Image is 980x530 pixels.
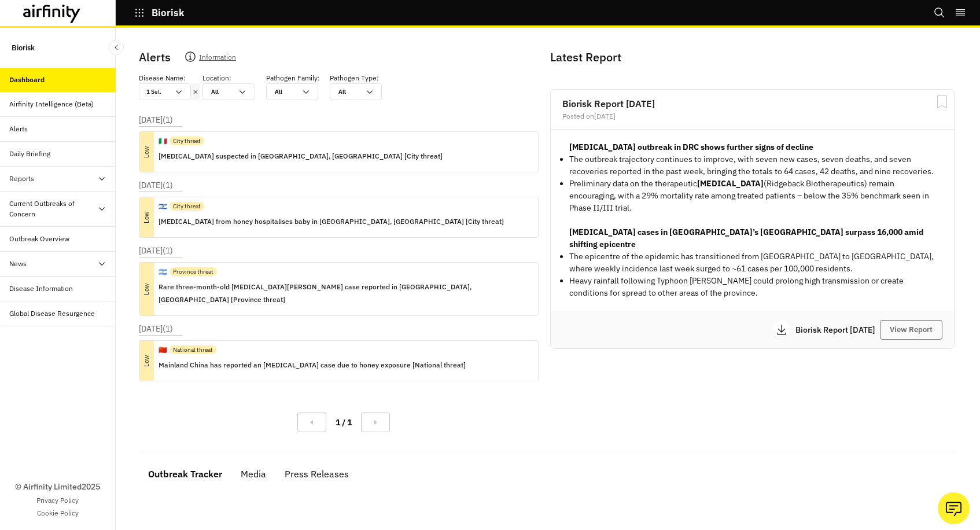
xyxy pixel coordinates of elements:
p: 🇦🇷 [159,267,167,277]
p: Information [199,51,236,67]
div: Alerts [9,124,28,134]
button: Ask our analysts [938,492,970,524]
p: Province threat [173,267,213,276]
p: Alerts [139,49,171,66]
div: Airfinity Intelligence (Beta) [9,99,94,109]
p: Low [127,210,167,224]
p: 🇮🇹 [159,136,167,146]
strong: [MEDICAL_DATA] outbreak in DRC shows further signs of decline [569,142,813,152]
p: City threat [173,202,201,211]
p: Low [120,282,173,296]
div: Current Outbreaks of Concern [9,198,97,219]
button: Previous Page [297,413,326,432]
svg: Bookmark Report [935,94,949,109]
p: Pathogen Family : [266,73,320,83]
p: 🇮🇱 [159,201,167,212]
a: Privacy Policy [36,495,79,506]
p: [DATE] ( 1 ) [139,245,173,257]
p: Biorisk [152,8,185,18]
div: Dashboard [9,75,45,85]
div: Daily Briefing [9,149,50,159]
p: Mainland China has reported an [MEDICAL_DATA] case due to honey exposure [National threat] [159,359,466,371]
p: City threat [173,137,201,145]
p: Biorisk [12,37,35,58]
p: [MEDICAL_DATA] suspected in [GEOGRAPHIC_DATA], [GEOGRAPHIC_DATA] [City threat] [159,150,443,163]
p: National threat [173,345,213,354]
p: 🇨🇳 [159,345,167,355]
p: Preliminary data on the therapeutic (Ridgeback Biotherapeutics) remain encouraging, with a 29% mo... [569,178,935,214]
strong: [MEDICAL_DATA] [697,178,764,189]
p: Low [127,145,167,159]
p: Heavy rainfall following Typhoon [PERSON_NAME] could prolong high transmission or create conditio... [569,275,935,299]
button: Next Page [361,413,390,432]
div: 1 Sel. [139,84,174,100]
div: Outbreak Overview [9,234,69,244]
p: © Airfinity Limited 2025 [15,481,100,493]
p: [DATE] ( 1 ) [139,179,173,192]
button: Search [934,3,945,23]
div: News [9,259,27,269]
p: [DATE] ( 1 ) [139,114,173,126]
div: Disease Information [9,284,73,294]
p: Rare three-month-old [MEDICAL_DATA][PERSON_NAME] case reported in [GEOGRAPHIC_DATA], [GEOGRAPHIC_... [159,281,529,306]
h2: Biorisk Report [DATE] [562,99,942,108]
div: Global Disease Resurgence [9,308,95,319]
p: Pathogen Type : [330,73,379,83]
p: The epicentre of the epidemic has transitioned from [GEOGRAPHIC_DATA] to [GEOGRAPHIC_DATA], where... [569,251,935,275]
button: View Report [880,320,942,340]
a: Cookie Policy [37,508,79,518]
strong: [MEDICAL_DATA] cases in [GEOGRAPHIC_DATA]’s [GEOGRAPHIC_DATA] surpass 16,000 amid shifting epicentre [569,227,924,249]
div: Press Releases [285,465,349,483]
p: Disease Name : [139,73,186,83]
p: Low [127,354,167,368]
p: Location : [202,73,231,83]
div: Outbreak Tracker [148,465,222,483]
div: Reports [9,174,34,184]
p: Biorisk Report [DATE] [795,326,880,334]
p: The outbreak trajectory continues to improve, with seven new cases, seven deaths, and seven recov... [569,153,935,178]
p: [DATE] ( 1 ) [139,323,173,335]
p: [MEDICAL_DATA] from honey hospitalises baby in [GEOGRAPHIC_DATA], [GEOGRAPHIC_DATA] [City threat] [159,215,504,228]
button: Close Sidebar [109,40,124,55]
p: Latest Report [550,49,952,66]
button: Biorisk [134,3,185,23]
div: Posted on [DATE] [562,113,942,120]
div: Media [241,465,266,483]
p: 1 / 1 [336,417,352,429]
